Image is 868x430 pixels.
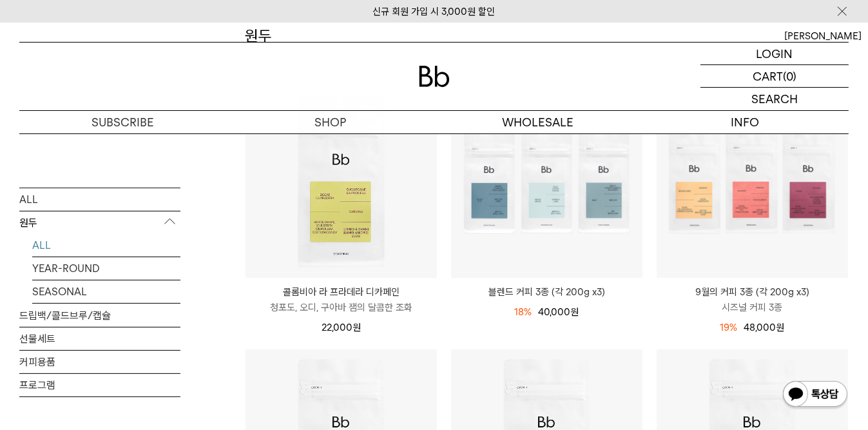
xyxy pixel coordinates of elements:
a: LOGIN [700,43,849,65]
span: 22,000 [322,322,361,333]
a: 신규 회원 가입 시 3,000원 할인 [373,6,496,17]
img: 카카오톡 채널 1:1 채팅 버튼 [782,380,849,411]
div: 18% [514,304,532,320]
p: WHOLESALE [434,111,642,133]
a: SHOP [227,111,434,133]
a: SUBSCRIBE [19,111,227,133]
p: (0) [783,65,796,87]
img: 블렌드 커피 3종 (각 200g x3) [451,87,642,279]
a: ALL [32,233,180,256]
p: 원두 [19,211,180,234]
img: 9월의 커피 3종 (각 200g x3) [657,87,848,279]
span: 원 [570,306,579,318]
img: 콜롬비아 라 프라데라 디카페인 [246,87,437,279]
div: 19% [720,320,737,335]
img: 로고 [419,66,450,87]
span: 40,000 [538,306,579,318]
p: 청포도, 오디, 구아바 잼의 달콤한 조화 [246,300,437,315]
p: SEARCH [751,88,798,110]
p: CART [753,65,783,87]
span: 원 [776,322,784,333]
p: 콜롬비아 라 프라데라 디카페인 [246,284,437,300]
a: CART (0) [700,65,849,88]
a: 블렌드 커피 3종 (각 200g x3) [451,284,642,300]
a: 콜롬비아 라 프라데라 디카페인 청포도, 오디, 구아바 잼의 달콤한 조화 [246,284,437,315]
span: 48,000 [744,322,784,333]
p: 시즈널 커피 3종 [657,300,848,315]
span: 원 [352,322,361,333]
a: ALL [19,188,180,210]
a: 드립백/콜드브루/캡슐 [19,304,180,326]
a: 선물세트 [19,327,180,349]
p: 9월의 커피 3종 (각 200g x3) [657,284,848,300]
a: 9월의 커피 3종 (각 200g x3) 시즈널 커피 3종 [657,284,848,315]
a: SEASONAL [32,280,180,302]
a: YEAR-ROUND [32,257,180,279]
a: 프로그램 [19,373,180,396]
p: LOGIN [757,43,793,64]
a: 커피용품 [19,350,180,373]
p: INFO [641,111,849,133]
